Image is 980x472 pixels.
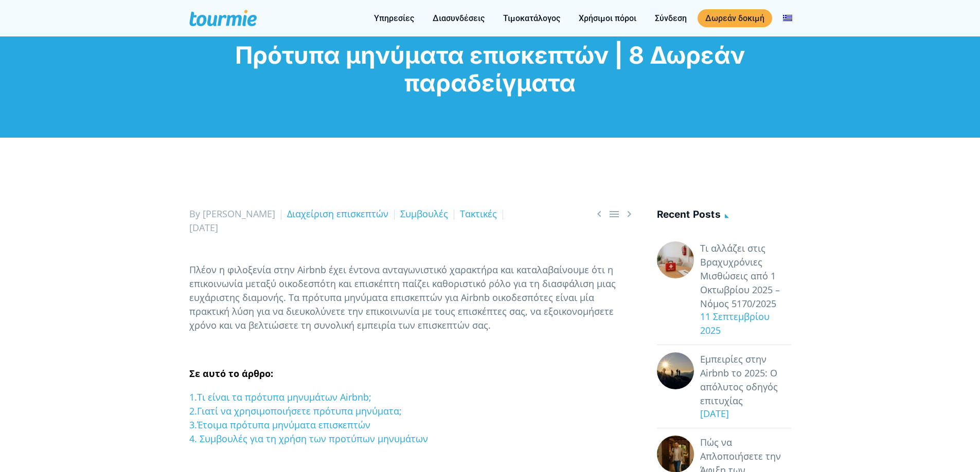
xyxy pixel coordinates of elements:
a: Εμπειρίες στην Airbnb το 2025: Ο απόλυτος οδηγός επιτυχίας [700,352,791,408]
div: 11 Σεπτεμβρίου 2025 [694,310,791,337]
span: Πλέον η φιλοξενία στην Airbnb έχει έντονα ανταγωνιστικό χαρακτήρα και καταλαβαίνουμε ότι η επικοι... [189,263,616,331]
a: Χρήσιμοι πόροι [571,12,644,25]
span: Previous post [593,207,605,220]
a: Συμβουλές [400,207,448,220]
h1: Πρότυπα μηνύματα επισκεπτών | 8 Δωρεάν παραδείγματα [189,41,791,97]
span: Next post [623,207,635,220]
a: Τιμοκατάλογος [495,12,568,25]
a: Υπηρεσίες [366,12,422,25]
span: By [PERSON_NAME] [189,207,275,220]
a: 4. Συμβουλές για τη χρήση των προτύπων μηνυμάτων [189,432,428,445]
a: Αλλαγή σε [775,12,800,25]
a: Διασυνδέσεις [425,12,492,25]
a: Τακτικές [460,207,497,220]
a: Διαχείριση επισκεπτών [287,207,388,220]
a: Δωρεάν δοκιμή [698,9,772,27]
strong: Σε αυτό το άρθρο: [189,367,273,380]
a: Σύνδεση [647,12,694,25]
a:  [623,207,635,220]
a:  [593,207,605,220]
a: 1.Τι είναι τα πρότυπα μηνυμάτων Airbnb; [189,391,371,403]
a: 3.Έτοιμα πρότυπα μηνύματα επισκεπτών [189,419,370,431]
span: [DATE] [189,221,218,234]
a:  [608,207,620,220]
div: [DATE] [694,407,791,421]
a: 2.Γιατί να χρησιμοποιήσετε πρότυπα μηνύματα; [189,405,402,417]
h4: Recent posts [657,207,791,224]
a: Τι αλλάζει στις Βραχυχρόνιες Μισθώσεις από 1 Οκτωβρίου 2025 – Νόμος 5170/2025 [700,241,791,311]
